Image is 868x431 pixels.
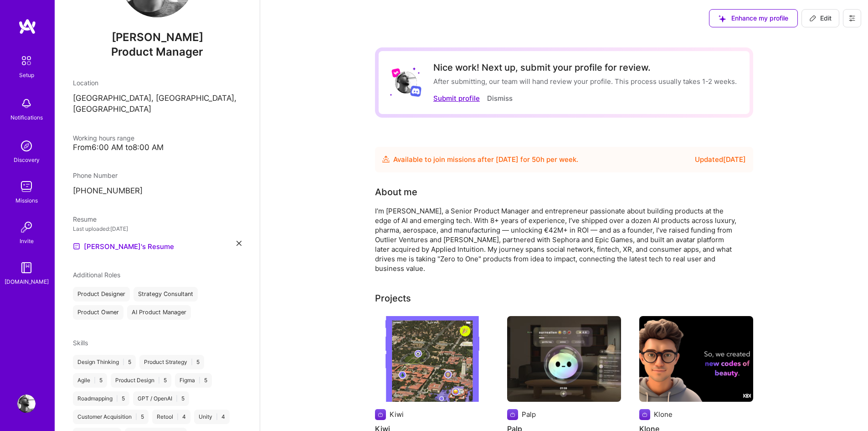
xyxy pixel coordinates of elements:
[139,355,204,369] div: Product Strategy 5
[73,391,129,406] div: Roadmapping 5
[719,14,788,23] span: Enhance my profile
[116,395,118,402] span: |
[487,93,513,103] button: Dismiss
[73,271,120,279] span: Additional Roles
[719,15,726,22] i: icon SuggestedTeams
[73,355,136,369] div: Design Thinking 5
[111,373,171,388] div: Product Design 5
[433,93,480,103] button: Submit profile
[17,177,36,196] img: teamwork
[15,395,38,413] a: User Avatar
[236,241,241,246] i: icon Close
[73,241,174,252] a: [PERSON_NAME]'s Resume
[216,413,218,421] span: |
[73,339,88,347] span: Skills
[176,395,178,402] span: |
[809,14,832,23] span: Edit
[73,287,130,301] div: Product Designer
[135,413,137,421] span: |
[123,358,124,366] span: |
[433,62,737,73] div: Nice work! Next up, submit your profile for review.
[73,93,241,115] p: [GEOGRAPHIC_DATA], [GEOGRAPHIC_DATA], [GEOGRAPHIC_DATA]
[73,215,97,223] span: Resume
[73,373,107,388] div: Agile 5
[111,45,203,58] span: Product Manager
[375,291,411,305] div: Projects
[191,358,193,366] span: |
[152,410,190,424] div: Retool 4
[73,171,118,179] span: Phone Number
[17,259,36,277] img: guide book
[507,409,518,420] img: Company logo
[695,154,746,165] div: Updated [DATE]
[375,409,386,420] img: Company logo
[507,316,621,402] img: Palp
[19,70,34,80] div: Setup
[127,305,191,320] div: AI Product Manager
[382,156,390,163] img: Availability
[20,236,34,246] div: Invite
[133,391,189,406] div: GPT / OpenAI 5
[639,316,753,402] img: Klone
[177,413,179,421] span: |
[801,9,839,27] button: Edit
[410,85,421,97] img: Discord logo
[73,31,241,44] span: [PERSON_NAME]
[395,72,417,93] img: User Avatar
[73,243,80,250] img: Resume
[522,410,536,419] div: Palp
[391,68,401,78] img: Lyft logo
[654,410,673,419] div: Klone
[17,137,36,155] img: discovery
[158,377,160,384] span: |
[532,155,540,164] span: 50
[73,78,241,88] div: Location
[194,410,230,424] div: Unity 4
[709,9,798,27] button: Enhance my profile
[375,316,489,402] img: Kiwi
[73,224,241,234] div: Last uploaded: [DATE]
[17,218,36,236] img: Invite
[199,377,200,384] span: |
[175,373,212,388] div: Figma 5
[134,287,198,301] div: Strategy Consultant
[14,155,40,165] div: Discovery
[375,185,417,199] div: About me
[18,18,36,35] img: logo
[94,377,96,384] span: |
[73,143,241,152] div: From 6:00 AM to 8:00 AM
[375,291,411,305] div: Add projects you've worked on
[433,77,737,86] div: After submitting, our team will hand review your profile. This process usually takes 1-2 weeks.
[639,409,650,420] img: Company logo
[390,410,404,419] div: Kiwi
[15,196,38,205] div: Missions
[375,206,740,273] div: I’m [PERSON_NAME], a Senior Product Manager and entrepreneur passionate about building products a...
[393,154,578,165] div: Available to join missions after [DATE] for h per week .
[5,277,49,286] div: [DOMAIN_NAME]
[10,113,43,122] div: Notifications
[73,305,123,320] div: Product Owner
[73,186,241,197] p: [PHONE_NUMBER]
[17,94,36,113] img: bell
[73,410,149,424] div: Customer Acquisition 5
[17,395,36,413] img: User Avatar
[375,185,417,199] div: Tell us a little about yourself
[73,134,134,142] span: Working hours range
[17,51,36,70] img: setup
